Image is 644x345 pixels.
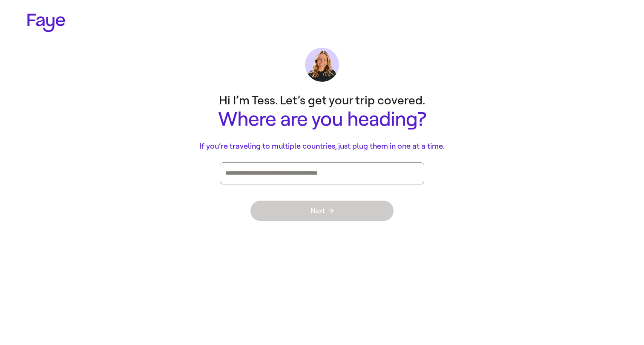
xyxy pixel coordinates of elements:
span: Next [310,207,333,214]
div: Press enter after you type each destination [225,163,419,184]
p: If you’re traveling to multiple countries, just plug them in one at a time. [152,141,492,152]
p: Hi I’m Tess. Let’s get your trip covered. [152,92,492,109]
button: Next [250,201,394,221]
h1: Where are you heading? [152,109,492,130]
